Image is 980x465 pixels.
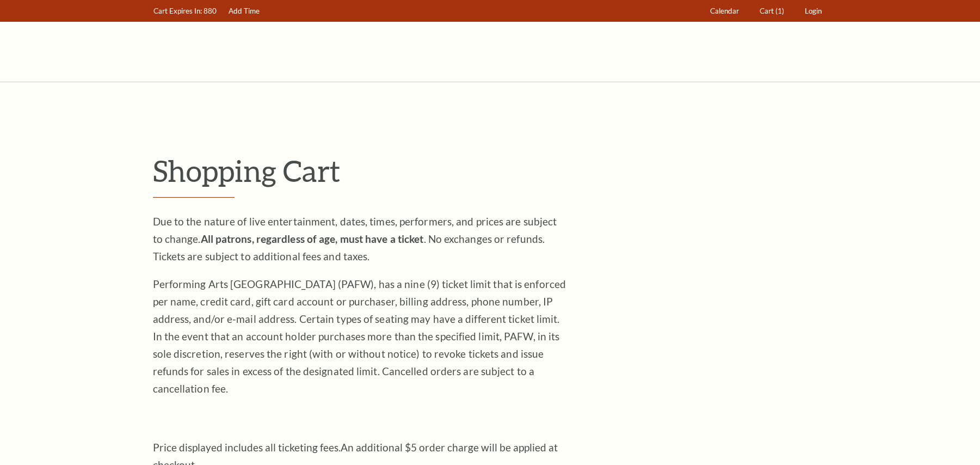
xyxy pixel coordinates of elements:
a: Add Time [223,1,264,22]
span: (1) [775,7,784,15]
span: Login [805,7,822,15]
p: Performing Arts [GEOGRAPHIC_DATA] (PAFW), has a nine (9) ticket limit that is enforced per name, ... [153,276,566,397]
p: Shopping Cart [153,153,828,188]
a: Calendar [705,1,744,22]
a: Login [799,1,827,22]
a: Cart (1) [754,1,789,22]
span: Due to the nature of live entertainment, dates, times, performers, and prices are subject to chan... [153,215,557,262]
strong: All patrons, regardless of age, must have a ticket [201,233,424,245]
span: 880 [204,7,217,15]
span: Cart Expires In: [153,7,202,15]
span: Cart [760,7,774,15]
span: Calendar [710,7,739,15]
